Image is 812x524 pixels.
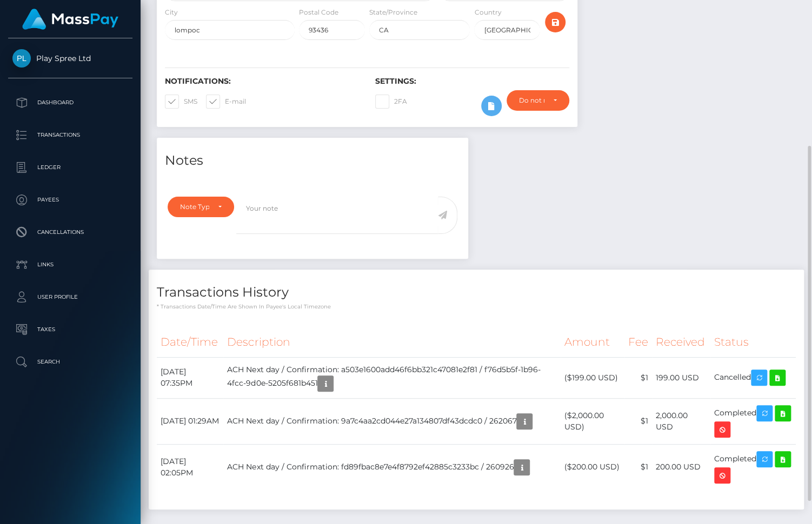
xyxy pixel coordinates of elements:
[8,186,132,213] a: Payees
[8,219,132,246] a: Cancellations
[624,327,652,357] th: Fee
[561,444,624,490] td: ($200.00 USD)
[710,357,796,398] td: Cancelled
[12,289,128,305] p: User Profile
[561,327,624,357] th: Amount
[223,357,560,398] td: ACH Next day / Confirmation: a503e1600add46f6bb321c47081e2f81 / f76d5b5f-1b96-4fcc-9d0e-5205f681b451
[157,357,223,398] td: [DATE] 07:35PM
[12,321,128,338] p: Taxes
[12,159,128,176] p: Ledger
[165,95,197,109] label: SMS
[519,96,544,105] div: Do not require
[652,327,710,357] th: Received
[8,348,132,375] a: Search
[12,354,128,370] p: Search
[375,77,569,86] h6: Settings:
[710,444,796,490] td: Completed
[12,49,31,68] img: Play Spree Ltd
[369,8,417,17] label: State/Province
[624,357,652,398] td: $1
[157,283,796,302] h4: Transactions History
[12,127,128,143] p: Transactions
[12,224,128,240] p: Cancellations
[561,357,624,398] td: ($199.00 USD)
[507,90,569,111] button: Do not require
[8,284,132,311] a: User Profile
[652,357,710,398] td: 199.00 USD
[8,53,132,63] span: Play Spree Ltd
[168,197,234,217] button: Note Type
[8,154,132,181] a: Ledger
[223,327,560,357] th: Description
[8,89,132,116] a: Dashboard
[299,8,338,17] label: Postal Code
[8,122,132,149] a: Transactions
[652,444,710,490] td: 200.00 USD
[165,151,460,170] h4: Notes
[710,327,796,357] th: Status
[180,203,209,211] div: Note Type
[22,9,118,30] img: MassPay Logo
[165,8,178,17] label: City
[624,444,652,490] td: $1
[710,398,796,444] td: Completed
[157,398,223,444] td: [DATE] 01:29AM
[8,251,132,278] a: Links
[12,192,128,208] p: Payees
[8,316,132,343] a: Taxes
[12,257,128,273] p: Links
[624,398,652,444] td: $1
[206,95,246,109] label: E-mail
[652,398,710,444] td: 2,000.00 USD
[474,8,501,17] label: Country
[157,303,796,311] p: * Transactions date/time are shown in payee's local timezone
[157,327,223,357] th: Date/Time
[165,77,359,86] h6: Notifications:
[223,398,560,444] td: ACH Next day / Confirmation: 9a7c4aa2cd044e27a134807df43dcdc0 / 262067
[375,95,407,109] label: 2FA
[561,398,624,444] td: ($2,000.00 USD)
[223,444,560,490] td: ACH Next day / Confirmation: fd89fbac8e7e4f8792ef42885c3233bc / 260926
[12,95,128,111] p: Dashboard
[157,444,223,490] td: [DATE] 02:05PM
